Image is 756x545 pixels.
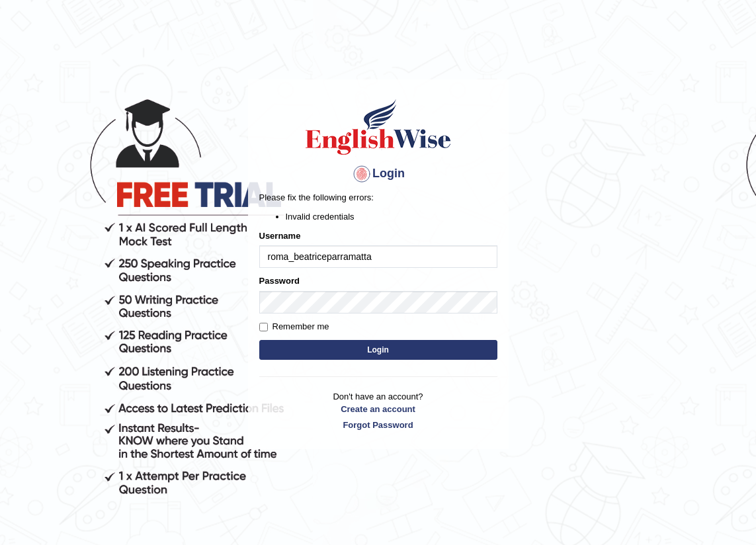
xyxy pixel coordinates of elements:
a: Create an account [259,403,497,415]
a: Forgot Password [259,419,497,431]
label: Remember me [259,320,329,333]
input: Remember me [259,323,268,331]
li: Invalid credentials [286,210,497,223]
button: Login [259,340,497,360]
label: Password [259,274,300,287]
h4: Login [259,163,497,185]
label: Username [259,230,301,242]
p: Please fix the following errors: [259,191,497,204]
img: Logo of English Wise sign in for intelligent practice with AI [303,97,454,157]
p: Don't have an account? [259,390,497,431]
